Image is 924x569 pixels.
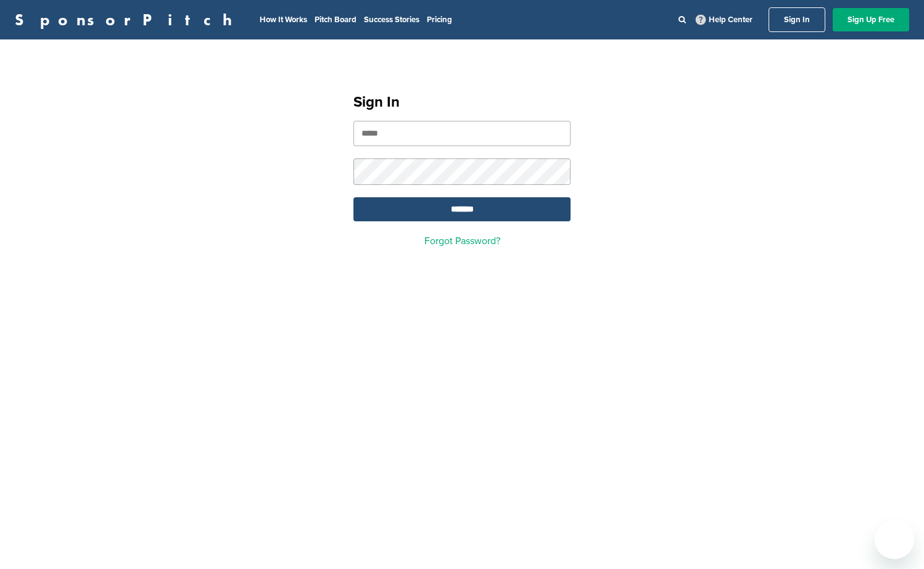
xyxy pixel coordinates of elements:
[875,520,914,559] iframe: Botón para iniciar la ventana de mensajería
[15,12,240,28] a: SponsorPitch
[427,15,452,25] a: Pricing
[424,235,500,247] a: Forgot Password?
[833,8,909,31] a: Sign Up Free
[353,91,571,113] h1: Sign In
[769,7,825,32] a: Sign In
[364,15,419,25] a: Success Stories
[315,15,357,25] a: Pitch Board
[693,12,755,27] a: Help Center
[260,15,307,25] a: How It Works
